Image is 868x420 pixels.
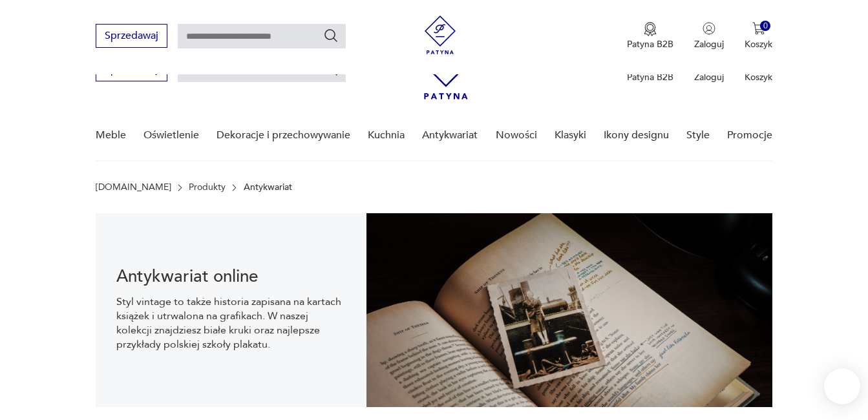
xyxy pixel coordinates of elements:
p: Koszyk [745,38,772,50]
p: Antykwariat [244,182,292,193]
a: Nowości [496,110,537,160]
a: Meble [96,110,126,160]
a: Kuchnia [368,110,405,160]
a: Sprzedawaj [96,32,167,41]
a: Ikony designu [604,110,669,160]
button: Szukaj [323,28,339,43]
img: Patyna - sklep z meblami i dekoracjami vintage [421,16,460,54]
img: Ikona medalu [644,22,657,36]
a: Ikona medaluPatyna B2B [627,22,673,50]
img: c8a9187830f37f141118a59c8d49ce82.jpg [366,213,773,407]
img: Ikonka użytkownika [703,22,715,35]
p: Zaloguj [694,38,724,50]
button: Patyna B2B [627,22,673,50]
h1: Antykwariat online [116,269,346,284]
p: Zaloguj [694,71,724,83]
p: Patyna B2B [627,38,673,50]
p: Patyna B2B [627,71,673,83]
button: 0Koszyk [745,22,772,50]
p: Koszyk [745,71,772,83]
button: Zaloguj [694,22,724,50]
a: Oświetlenie [143,110,199,160]
a: Sprzedawaj [96,66,167,75]
a: Style [686,110,710,160]
a: Antykwariat [422,110,478,160]
button: Sprzedawaj [96,24,167,48]
div: 0 [760,21,771,32]
a: Produkty [189,182,226,193]
p: Styl vintage to także historia zapisana na kartach książek i utrwalona na grafikach. W naszej kol... [116,295,346,352]
a: Promocje [727,110,772,160]
a: [DOMAIN_NAME] [96,182,171,193]
a: Dekoracje i przechowywanie [217,110,350,160]
img: Ikona koszyka [752,22,765,35]
a: Klasyki [555,110,586,160]
iframe: Smartsupp widget button [824,368,860,404]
